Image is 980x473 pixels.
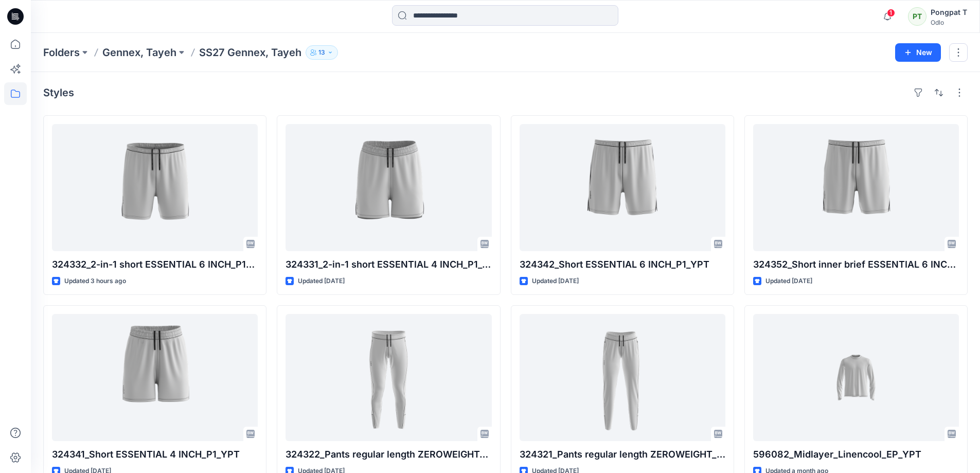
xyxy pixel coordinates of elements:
a: Folders [43,45,80,60]
div: PT [908,7,926,26]
a: 324342_Short ESSENTIAL 6 INCH_P1_YPT [520,124,725,251]
a: 324352_Short inner brief ESSENTIAL 6 INCH_P1_YPT [753,124,959,251]
p: Updated [DATE] [765,276,812,287]
a: 324341_Short ESSENTIAL 4 INCH_P1_YPT [52,314,258,441]
span: 1 [887,9,895,17]
p: 324341_Short ESSENTIAL 4 INCH_P1_YPT [52,447,258,462]
p: 324331_2-in-1 short ESSENTIAL 4 INCH_P1_YPT [286,257,491,272]
p: Updated [DATE] [298,276,345,287]
p: 324352_Short inner brief ESSENTIAL 6 INCH_P1_YPT [753,257,959,272]
a: 324331_2-in-1 short ESSENTIAL 4 INCH_P1_YPT [286,124,491,251]
a: 324322_Pants regular length ZEROWEIGHT_P1_YPT [286,314,491,441]
a: Gennex, Tayeh [102,45,176,60]
h4: Styles [43,86,74,99]
div: Odlo [931,19,967,26]
p: 324322_Pants regular length ZEROWEIGHT_P1_YPT [286,447,491,462]
p: 324321_Pants regular length ZEROWEIGHT_P1_YPT [520,447,725,462]
p: Updated [DATE] [532,276,579,287]
a: 596082_Midlayer_Linencool_EP_YPT [753,314,959,441]
button: 13 [306,45,338,60]
button: New [895,43,941,62]
a: 324332_2-in-1 short ESSENTIAL 6 INCH_P1_YPT [52,124,258,251]
p: 324332_2-in-1 short ESSENTIAL 6 INCH_P1_YPT [52,257,258,272]
div: Pongpat T [931,6,967,19]
p: Updated 3 hours ago [64,276,126,287]
p: 324342_Short ESSENTIAL 6 INCH_P1_YPT [520,257,725,272]
p: 13 [318,47,325,58]
p: 596082_Midlayer_Linencool_EP_YPT [753,447,959,462]
a: 324321_Pants regular length ZEROWEIGHT_P1_YPT [520,314,725,441]
p: SS27 Gennex, Tayeh [199,45,301,60]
